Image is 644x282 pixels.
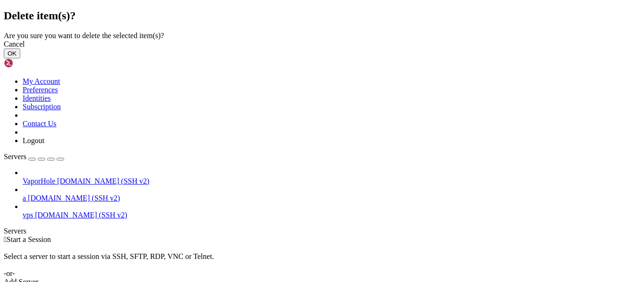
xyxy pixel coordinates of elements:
li: vps [DOMAIN_NAME] (SSH v2) [23,202,640,219]
h2: Delete item(s)? [4,9,640,22]
button: OK [4,48,20,58]
span: [DOMAIN_NAME] (SSH v2) [35,211,127,219]
a: Preferences [23,86,58,94]
a: Subscription [23,103,61,111]
span: vps [23,211,33,219]
span: a [23,194,26,202]
a: vps [DOMAIN_NAME] (SSH v2) [23,211,640,219]
a: Contact Us [23,120,57,128]
li: VaporHole [DOMAIN_NAME] (SSH v2) [23,169,640,185]
a: Identities [23,94,51,102]
li: a [DOMAIN_NAME] (SSH v2) [23,185,640,202]
span: Start a Session [7,235,51,243]
span: [DOMAIN_NAME] (SSH v2) [57,177,149,185]
a: Logout [23,137,44,145]
div: Cancel [4,40,640,48]
a: Servers [4,153,64,161]
div: Are you sure you want to delete the selected item(s)? [4,32,640,40]
a: My Account [23,77,60,85]
img: Shellngn [4,58,58,68]
a: VaporHole [DOMAIN_NAME] (SSH v2) [23,177,640,185]
span: VaporHole [23,177,55,185]
div: Servers [4,227,640,235]
span: [DOMAIN_NAME] (SSH v2) [28,194,120,202]
span: Servers [4,153,26,161]
a: a [DOMAIN_NAME] (SSH v2) [23,194,640,202]
div: Select a server to start a session via SSH, SFTP, RDP, VNC or Telnet. -or- [4,244,640,278]
span:  [4,235,7,243]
